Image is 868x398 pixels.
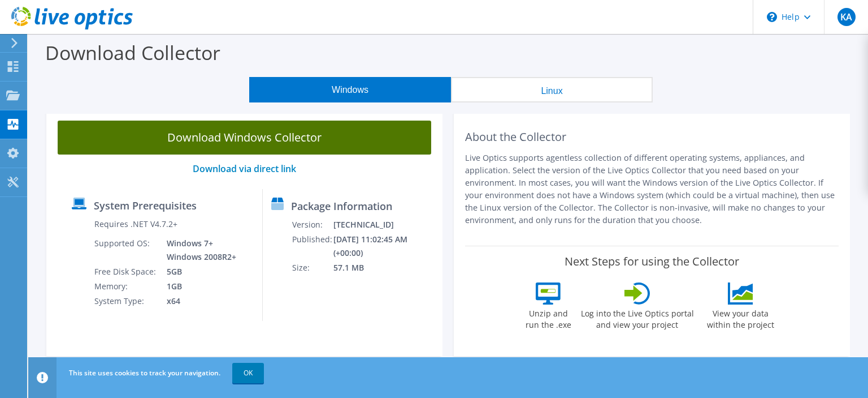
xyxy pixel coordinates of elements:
span: KA [837,8,856,26]
a: Download via direct link [193,162,296,175]
span: This site uses cookies to track your navigation. [69,368,220,378]
label: Package Information [291,200,392,212]
td: 57.1 MB [333,260,437,275]
button: Windows [249,77,451,102]
td: Windows 7+ Windows 2008R2+ [158,236,238,264]
td: 1GB [158,279,238,294]
td: x64 [158,294,238,309]
td: Memory: [94,279,158,294]
label: Unzip and run the .exe [523,305,575,331]
td: Published: [292,232,333,260]
td: Free Disk Space: [94,264,158,279]
label: Requires .NET V4.7.2+ [94,219,177,230]
a: OK [232,363,264,383]
a: Download Windows Collector [58,121,431,155]
h2: About the Collector [465,130,839,144]
td: 5GB [158,264,238,279]
td: [DATE] 11:02:45 AM (+00:00) [333,232,437,260]
label: System Prerequisites [94,200,197,211]
td: Supported OS: [94,236,158,264]
label: View your data within the project [700,305,782,331]
label: Next Steps for using the Collector [565,255,739,268]
td: System Type: [94,294,158,309]
button: Linux [451,77,653,102]
svg: \n [767,12,777,22]
td: [TECHNICAL_ID] [333,217,437,232]
p: Live Optics supports agentless collection of different operating systems, appliances, and applica... [465,152,839,226]
td: Version: [292,217,333,232]
td: Size: [292,260,333,275]
label: Log into the Live Optics portal and view your project [580,305,695,331]
label: Download Collector [45,40,220,66]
